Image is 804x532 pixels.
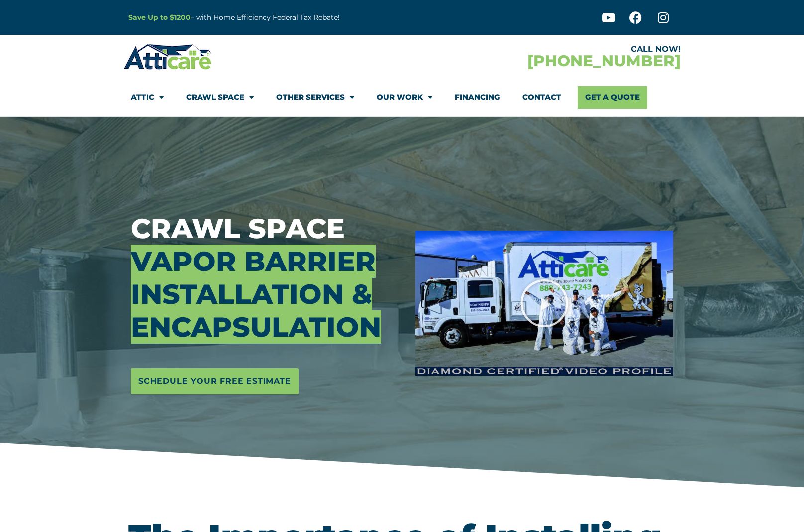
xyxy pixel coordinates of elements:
span: Schedule Your Free Estimate [138,373,291,389]
a: Attic [131,86,164,109]
div: CALL NOW! [402,45,681,53]
div: Play Video [519,278,569,328]
a: Schedule Your Free Estimate [131,368,299,394]
a: Financing [455,86,500,109]
a: Other Services [276,86,354,109]
span: Vapor Barrier Installation & Encapsulation [131,245,381,344]
a: Crawl Space [186,86,254,109]
a: Contact [522,86,561,109]
a: Our Work [377,86,432,109]
p: – with Home Efficiency Federal Tax Rebate! [128,12,451,23]
nav: Menu [131,86,673,109]
h3: Crawl Space [131,212,401,344]
a: Save Up to $1200 [128,13,191,22]
a: Get A Quote [578,86,647,109]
